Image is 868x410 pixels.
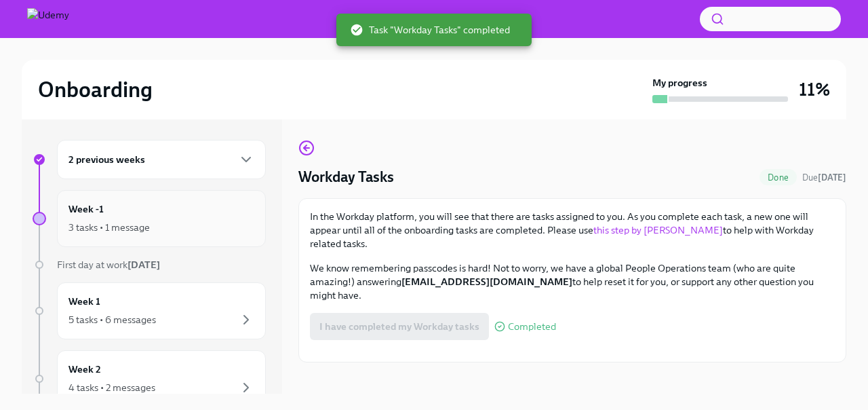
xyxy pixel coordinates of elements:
h2: Onboarding [38,76,153,103]
a: Week 24 tasks • 2 messages [33,350,266,407]
a: Week -13 tasks • 1 message [33,190,266,247]
a: First day at work[DATE] [33,258,266,272]
strong: [DATE] [127,259,160,271]
h3: 11% [799,77,830,102]
strong: [EMAIL_ADDRESS][DOMAIN_NAME] [401,276,572,288]
span: August 18th, 2025 10:00 [802,171,846,184]
span: Completed [508,322,556,332]
img: Udemy [27,8,69,30]
div: 2 previous weeks [57,140,266,179]
h4: Workday Tasks [298,167,394,187]
strong: My progress [652,76,707,90]
h6: Week -1 [68,202,104,217]
div: 3 tasks • 1 message [68,221,150,234]
span: First day at work [57,259,160,271]
p: We know remembering passcodes is hard! Not to worry, we have a global People Operations team (who... [310,261,835,302]
h6: Week 1 [68,294,100,309]
span: Done [759,172,797,183]
strong: [DATE] [818,172,846,183]
span: Task "Workday Tasks" completed [350,23,510,37]
div: 5 tasks • 6 messages [68,313,156,327]
span: Due [802,172,846,183]
a: Week 15 tasks • 6 messages [33,282,266,339]
div: 4 tasks • 2 messages [68,381,155,394]
h6: 2 previous weeks [68,152,145,167]
a: this step by [PERSON_NAME] [593,224,723,236]
h6: Week 2 [68,362,101,377]
p: In the Workday platform, you will see that there are tasks assigned to you. As you complete each ... [310,210,835,250]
